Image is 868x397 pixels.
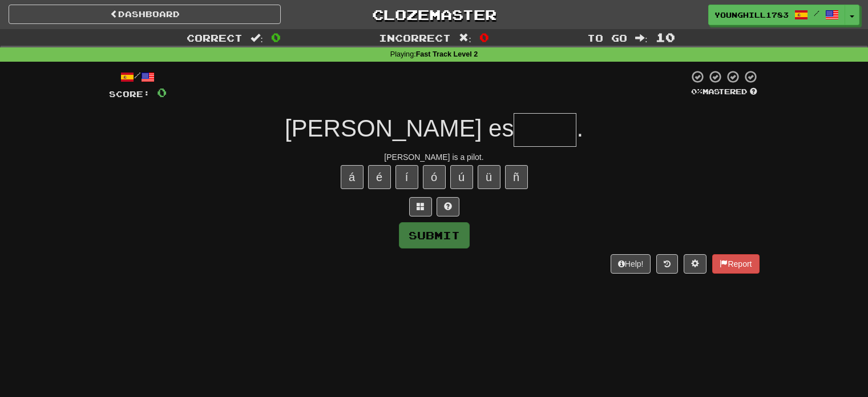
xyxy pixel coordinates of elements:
[341,165,364,189] button: á
[399,222,470,248] button: Submit
[587,32,627,43] span: To go
[409,197,432,216] button: Switch sentence to multiple choice alt+p
[714,10,789,20] span: YoungHill1783
[368,165,391,189] button: é
[479,30,489,44] span: 0
[251,33,263,43] span: :
[9,5,281,24] a: Dashboard
[576,115,583,142] span: .
[157,85,167,99] span: 0
[416,50,478,58] strong: Fast Track Level 2
[109,89,150,99] span: Score:
[450,165,473,189] button: ú
[656,254,678,274] button: Round history (alt+y)
[109,70,167,84] div: /
[635,33,648,43] span: :
[298,5,570,25] a: Clozemaster
[689,87,760,97] div: Mastered
[478,165,500,189] button: ü
[814,9,819,17] span: /
[379,32,451,43] span: Incorrect
[437,197,459,216] button: Single letter hint - you only get 1 per sentence and score half the points! alt+h
[505,165,528,189] button: ñ
[611,254,651,274] button: Help!
[187,32,243,43] span: Correct
[109,151,760,163] div: [PERSON_NAME] is a pilot.
[285,115,514,142] span: [PERSON_NAME] es
[712,254,759,274] button: Report
[691,87,703,96] span: 0 %
[708,5,845,25] a: YoungHill1783 /
[271,30,281,44] span: 0
[459,33,471,43] span: :
[656,30,675,44] span: 10
[423,165,446,189] button: ó
[395,165,418,189] button: í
